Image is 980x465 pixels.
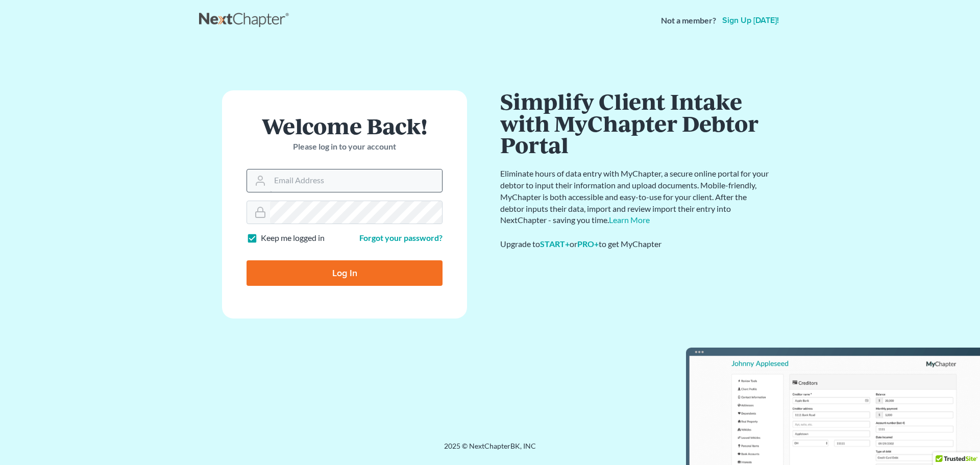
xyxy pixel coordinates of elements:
h1: Welcome Back! [247,115,443,137]
div: Upgrade to or to get MyChapter [500,238,771,250]
a: Learn More [609,215,650,225]
a: PRO+ [577,239,599,249]
h1: Simplify Client Intake with MyChapter Debtor Portal [500,90,771,156]
strong: Not a member? [661,15,716,27]
a: START+ [540,239,570,249]
input: Email Address [270,169,442,192]
p: Please log in to your account [247,141,443,153]
p: Eliminate hours of data entry with MyChapter, a secure online portal for your debtor to input the... [500,168,771,226]
div: 2025 © NextChapterBK, INC [199,441,781,459]
input: Log In [247,260,443,286]
a: Forgot your password? [359,233,443,242]
a: Sign up [DATE]! [720,16,781,25]
label: Keep me logged in [261,232,325,244]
